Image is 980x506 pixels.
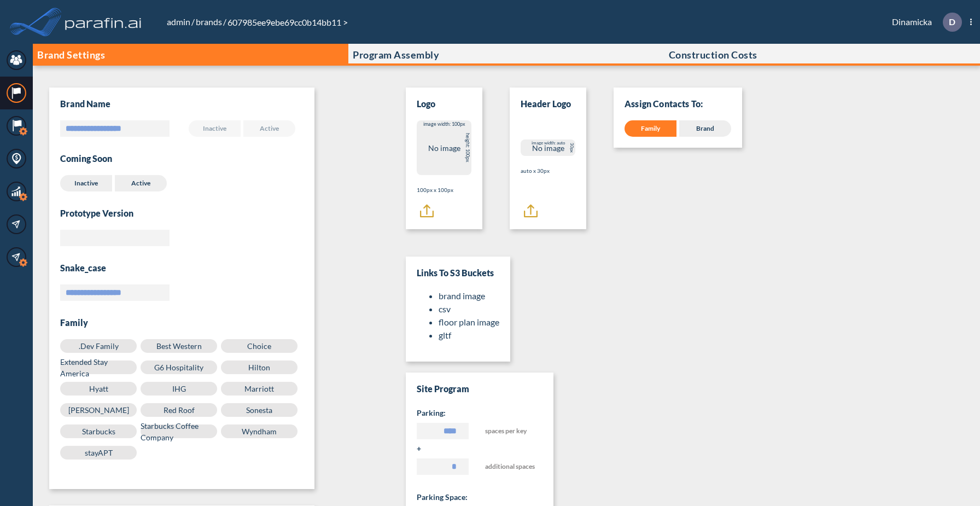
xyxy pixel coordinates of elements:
p: D [949,17,955,27]
h3: Coming Soon [60,153,112,164]
p: 100px x 100px [417,186,471,194]
h3: Logo [417,98,435,109]
div: No image [521,139,575,156]
label: Hilton [221,360,297,374]
div: Dinamicka [876,13,972,32]
label: .Dev Family [60,339,137,353]
label: Inactive [60,175,112,191]
div: Family [625,120,676,137]
label: Active [243,120,295,137]
label: stayAPT [60,446,137,460]
h3: Prototype Version [60,208,304,219]
label: Inactive [189,120,241,137]
label: Hyatt [60,382,137,396]
a: brands [195,16,223,27]
a: gltf [439,330,451,340]
button: Program Assembly [348,44,664,66]
h3: Brand Name [60,98,110,109]
li: / [195,15,226,28]
span: additional spaces [485,458,537,479]
p: auto x 30px [521,167,575,175]
label: Wyndham [221,424,297,438]
h5: Parking: [417,408,542,418]
span: spaces per key [485,423,537,443]
h3: Site Program [417,383,542,394]
label: Best Western [141,339,217,353]
label: Choice [221,339,297,353]
li: / [166,15,195,28]
label: Starbucks [60,424,137,438]
label: IHG [141,382,217,396]
a: admin [166,16,191,27]
label: Sonesta [221,403,297,417]
a: brand image [439,290,485,301]
label: Marriott [221,382,297,396]
p: Assign Contacts To: [625,98,731,109]
label: G6 Hospitality [141,360,217,374]
h5: + [417,443,542,454]
a: csv [439,304,451,314]
label: Starbucks Coffee Company [141,424,217,438]
h3: Links to S3 Buckets [417,267,499,278]
label: [PERSON_NAME] [60,403,137,417]
img: logo [63,11,144,33]
h3: Header Logo [521,98,571,109]
a: floor plan image [439,317,499,327]
label: Active [115,175,167,191]
span: 607985ee9ebe69cc0b14bb11 > [226,17,349,27]
p: Program Assembly [353,49,439,60]
label: Red Roof [141,403,217,417]
label: Extended Stay America [60,360,137,374]
h3: snake_case [60,263,304,274]
p: Brand Settings [37,49,105,60]
div: Brand [679,120,731,137]
p: Construction Costs [669,49,757,60]
button: Brand Settings [33,44,348,66]
h3: Family [60,317,304,328]
button: Construction Costs [664,44,980,66]
div: No image [417,120,471,175]
h5: Parking space: [417,492,542,503]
